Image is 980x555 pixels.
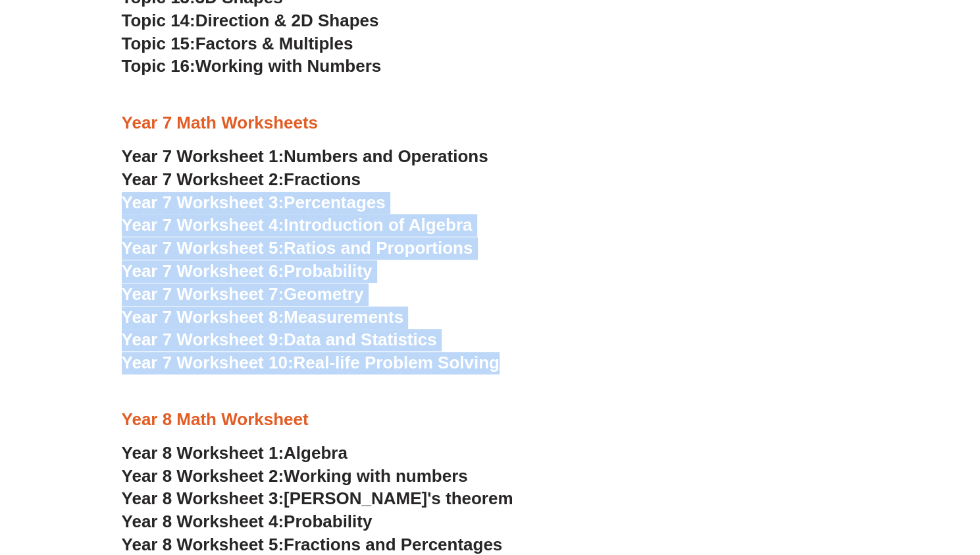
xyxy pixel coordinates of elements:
[284,307,403,327] span: Measurements
[122,330,437,349] a: Year 7 Worksheet 9:Data and Statistics
[122,215,284,235] span: Year 7 Worksheet 4:
[122,443,284,463] span: Year 8 Worksheet 1:
[195,11,379,30] span: Direction & 2D Shapes
[122,169,284,189] span: Year 7 Worksheet 2:
[122,409,859,431] h3: Year 8 Math Worksheet
[284,169,361,189] span: Fractions
[284,215,472,235] span: Introduction of Algebra
[122,238,284,258] span: Year 7 Worksheet 5:
[761,406,980,555] iframe: Chat Widget
[122,511,373,531] a: Year 8 Worksheet 4:Probability
[284,443,348,463] span: Algebra
[284,192,386,212] span: Percentages
[122,284,364,304] a: Year 7 Worksheet 7:Geometry
[122,466,284,486] span: Year 8 Worksheet 2:
[284,535,502,554] span: Fractions and Percentages
[122,307,284,327] span: Year 7 Worksheet 8:
[122,353,500,372] a: Year 7 Worksheet 10:Real-life Problem Solving
[122,488,513,508] a: Year 8 Worksheet 3:[PERSON_NAME]'s theorem
[284,261,372,281] span: Probability
[293,353,499,372] span: Real-life Problem Solving
[122,34,195,53] span: Topic 15:
[122,261,284,281] span: Year 7 Worksheet 6:
[122,535,503,554] a: Year 8 Worksheet 5:Fractions and Percentages
[284,284,363,304] span: Geometry
[122,146,284,166] span: Year 7 Worksheet 1:
[122,192,386,212] a: Year 7 Worksheet 3:Percentages
[284,488,513,508] span: [PERSON_NAME]'s theorem
[122,511,284,531] span: Year 8 Worksheet 4:
[284,146,488,166] span: Numbers and Operations
[122,169,361,189] a: Year 7 Worksheet 2:Fractions
[122,261,373,281] a: Year 7 Worksheet 6:Probability
[284,511,372,531] span: Probability
[122,215,473,235] a: Year 7 Worksheet 4:Introduction of Algebra
[284,238,473,258] span: Ratios and Proportions
[122,34,353,53] a: Topic 15:Factors & Multiples
[122,307,403,327] a: Year 7 Worksheet 8:Measurements
[122,330,284,349] span: Year 7 Worksheet 9:
[122,112,859,134] h3: Year 7 Math Worksheets
[122,238,473,258] a: Year 7 Worksheet 5:Ratios and Proportions
[284,330,437,349] span: Data and Statistics
[122,11,379,30] a: Topic 14:Direction & 2D Shapes
[122,353,294,372] span: Year 7 Worksheet 10:
[284,466,468,486] span: Working with numbers
[122,146,488,166] a: Year 7 Worksheet 1:Numbers and Operations
[122,443,348,463] a: Year 8 Worksheet 1:Algebra
[122,466,468,486] a: Year 8 Worksheet 2:Working with numbers
[122,56,195,76] span: Topic 16:
[122,192,284,212] span: Year 7 Worksheet 3:
[122,488,284,508] span: Year 8 Worksheet 3:
[122,11,195,30] span: Topic 14:
[195,56,381,76] span: Working with Numbers
[122,284,284,304] span: Year 7 Worksheet 7:
[122,56,382,76] a: Topic 16:Working with Numbers
[195,34,353,53] span: Factors & Multiples
[122,535,284,554] span: Year 8 Worksheet 5:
